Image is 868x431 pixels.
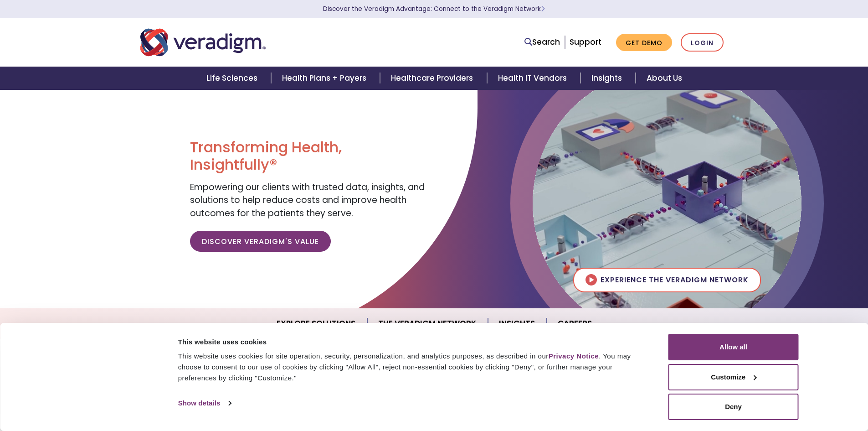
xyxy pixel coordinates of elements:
img: Veradigm logo [140,27,266,57]
a: Life Sciences [195,67,271,90]
a: Careers [547,312,603,335]
a: Insights [580,67,636,90]
button: Allow all [668,334,799,360]
a: About Us [636,67,693,90]
h1: Transforming Health, Insightfully® [190,139,427,174]
div: This website uses cookies [178,337,648,348]
a: Privacy Notice [549,352,599,360]
a: The Veradigm Network [367,312,488,335]
a: Discover Veradigm's Value [190,231,331,252]
button: Deny [668,394,799,420]
a: Support [570,36,601,47]
span: Empowering our clients with trusted data, insights, and solutions to help reduce costs and improv... [190,181,425,219]
a: Get Demo [616,34,672,52]
a: Explore Solutions [266,312,367,335]
a: Show details [178,396,231,410]
button: Customize [668,364,799,390]
div: This website uses cookies for site operation, security, personalization, and analytics purposes, ... [178,351,648,384]
a: Health Plans + Payers [271,67,380,90]
span: Learn More [541,5,545,13]
a: Search [524,36,560,48]
a: Insights [488,312,547,335]
a: Healthcare Providers [380,67,487,90]
a: Login [681,33,724,52]
a: Discover the Veradigm Advantage: Connect to the Veradigm NetworkLearn More [323,5,545,13]
a: Health IT Vendors [487,67,580,90]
